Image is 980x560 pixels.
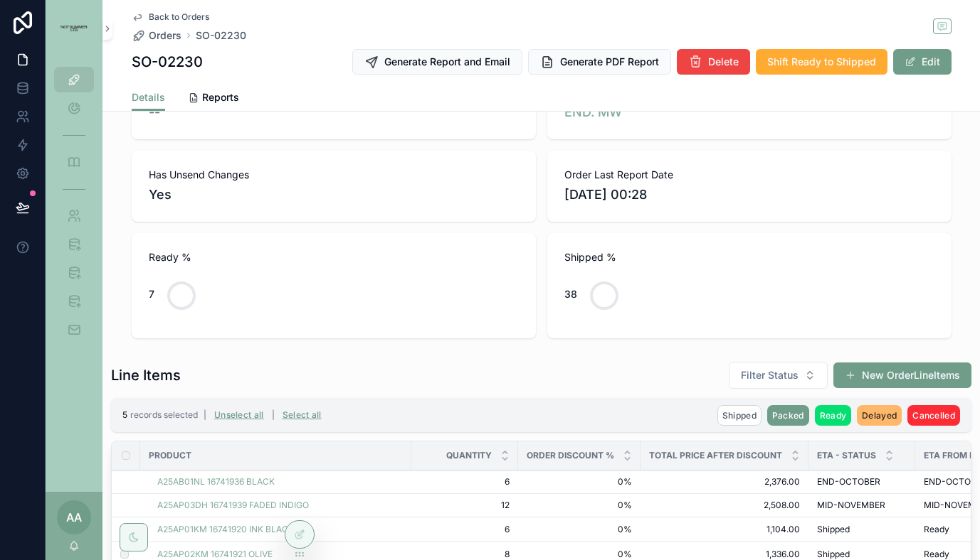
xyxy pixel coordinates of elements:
[527,476,632,488] a: 0%
[420,549,510,560] a: 8
[132,11,209,23] a: Back to Orders
[527,524,632,535] span: 0%
[149,280,154,308] div: 7
[446,450,492,461] span: Quantity
[149,185,519,205] span: Yes
[677,49,750,75] button: Delete
[649,524,800,535] a: 1,104.00
[817,450,876,461] span: Eta - Status
[815,405,852,426] button: Ready
[907,405,960,426] button: Cancelled
[157,524,403,535] a: A25AP01KM 16741920 INK BLACK
[157,500,403,511] a: A25AP03DH 16741939 FADED INDIGO
[893,49,952,75] button: Edit
[527,450,614,461] span: Order Discount %
[202,90,239,104] span: Reports
[729,362,828,389] button: Select Button
[817,500,885,511] span: MID-NOVEMBER
[157,500,309,511] a: A25AP03DH 16741939 FADED INDIGO
[564,168,934,182] span: Order Last Report Date
[820,410,847,421] span: Ready
[209,404,269,426] button: Unselect all
[924,524,949,535] span: Ready
[717,405,762,426] button: Shipped
[564,280,577,308] div: 38
[649,476,800,488] a: 2,376.00
[420,500,510,511] a: 12
[527,500,632,511] a: 0%
[188,85,239,113] a: Reports
[817,549,850,560] span: Shipped
[204,409,206,420] span: |
[384,55,510,69] span: Generate Report and Email
[149,250,519,264] span: Ready %
[278,404,327,426] button: Select all
[817,524,850,535] span: Shipped
[132,28,181,43] a: Orders
[527,549,632,560] span: 0%
[741,368,799,382] span: Filter Status
[272,409,275,420] span: |
[54,26,94,32] img: App logo
[817,476,880,488] span: END-OCTOBER
[817,476,907,488] a: END-OCTOBER
[564,102,622,122] a: END. MW
[767,405,809,426] button: Packed
[157,476,275,488] a: A25AB01NL 16741936 BLACK
[649,500,800,511] a: 2,508.00
[862,410,897,421] span: Delayed
[528,49,671,75] button: Generate PDF Report
[420,476,510,488] a: 6
[157,549,273,560] a: A25AP02KM 16741921 OLIVE
[817,549,907,560] a: Shipped
[817,500,907,511] a: MID-NOVEMBER
[564,185,934,205] span: [DATE] 00:28
[157,549,403,560] a: A25AP02KM 16741921 OLIVE
[157,476,403,488] a: A25AB01NL 16741936 BLACK
[708,55,739,69] span: Delete
[817,524,907,535] a: Shipped
[66,509,82,526] span: AA
[149,28,181,43] span: Orders
[149,11,209,23] span: Back to Orders
[132,52,203,72] h1: SO-02230
[756,49,887,75] button: Shift Ready to Shipped
[722,410,757,421] span: Shipped
[130,409,198,420] span: records selected
[772,410,804,421] span: Packed
[149,102,160,122] span: --
[649,549,800,560] a: 1,336.00
[157,524,294,535] a: A25AP01KM 16741920 INK BLACK
[46,57,102,361] div: scrollable content
[196,28,246,43] a: SO-02230
[420,524,510,535] a: 6
[149,168,519,182] span: Has Unsend Changes
[924,549,949,560] span: Ready
[857,405,902,426] button: Delayed
[649,450,782,461] span: Total Price After Discount
[149,450,191,461] span: Product
[833,362,971,388] button: New OrderLineItems
[564,250,934,264] span: Shipped %
[352,49,522,75] button: Generate Report and Email
[122,409,127,420] span: 5
[132,90,165,104] span: Details
[912,410,955,421] span: Cancelled
[767,55,876,69] span: Shift Ready to Shipped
